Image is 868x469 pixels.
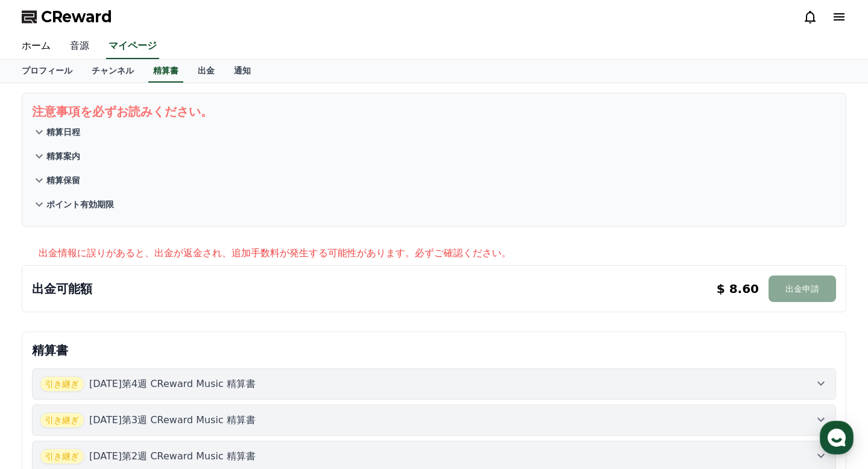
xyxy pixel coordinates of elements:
[31,387,52,397] span: Home
[82,60,143,83] a: チャンネル
[100,388,136,397] span: Messages
[46,126,80,138] p: 精算日程
[4,369,80,399] a: Home
[12,60,82,83] a: プロフィール
[106,34,159,59] a: マイページ
[89,377,256,391] p: [DATE]第4週 CReward Music 精算書
[32,368,836,400] button: 引き継ぎ [DATE]第4週 CReward Music 精算書
[32,404,836,436] button: 引き継ぎ [DATE]第3週 CReward Music 精算書
[32,168,836,192] button: 精算保留
[32,120,836,144] button: 精算日程
[39,246,846,260] p: 出金情報に誤りがあると、出金が返金され、追加手数料が発生する可能性があります。必ずご確認ください。
[32,342,836,359] p: 精算書
[40,412,84,428] span: 引き継ぎ
[188,60,224,83] a: 出金
[224,60,260,83] a: 通知
[80,369,156,399] a: Messages
[769,275,836,302] button: 出金申請
[12,34,60,59] a: ホーム
[148,60,183,83] a: 精算書
[60,34,99,59] a: 音源
[46,174,80,186] p: 精算保留
[89,413,256,427] p: [DATE]第3週 CReward Music 精算書
[46,198,114,210] p: ポイント有効期限
[41,7,112,27] span: CReward
[156,369,231,399] a: Settings
[40,449,84,464] span: 引き継ぎ
[32,144,836,168] button: 精算案内
[178,387,208,397] span: Settings
[32,280,92,297] p: 出金可能額
[32,192,836,216] button: ポイント有効期限
[89,449,256,464] p: [DATE]第2週 CReward Music 精算書
[32,103,836,120] p: 注意事項を必ずお読みください。
[22,7,112,27] a: CReward
[46,150,80,162] p: 精算案内
[40,376,84,392] span: 引き継ぎ
[717,280,759,297] p: $ 8.60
